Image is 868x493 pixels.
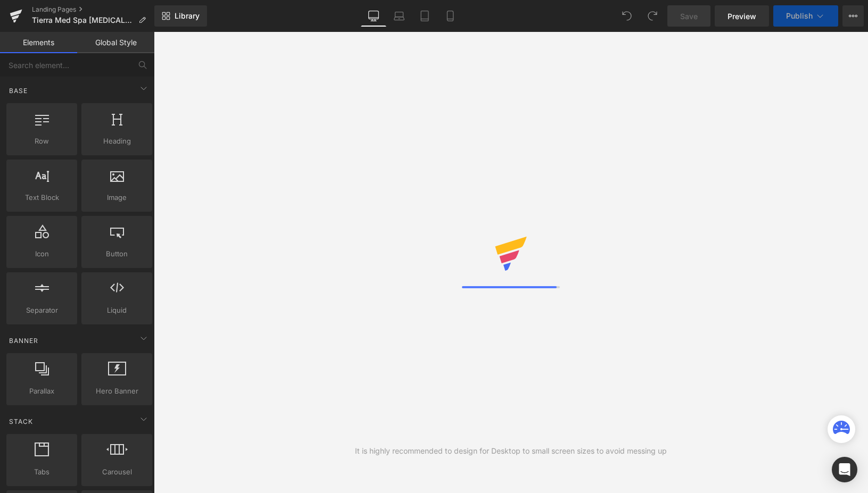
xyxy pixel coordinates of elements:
span: Image [85,192,149,203]
a: Laptop [386,5,412,27]
span: Publish [786,12,813,20]
span: Tabs [10,466,74,478]
span: Button [85,248,149,260]
span: Separator [10,305,74,316]
button: Undo [616,5,638,27]
span: Icon [10,248,74,260]
a: Desktop [361,5,386,27]
span: Hero Banner [85,386,149,397]
button: Redo [642,5,663,27]
a: New Library [154,5,207,27]
a: Tablet [412,5,437,27]
button: More [842,5,864,27]
div: It is highly recommended to design for Desktop to small screen sizes to avoid messing up [355,445,667,457]
span: Heading [85,136,149,147]
div: Open Intercom Messenger [832,457,857,482]
a: Preview [715,5,769,27]
span: Carousel [85,466,149,478]
span: Preview [728,11,756,22]
span: Liquid [85,305,149,316]
span: Save [680,11,698,22]
span: Text Block [10,192,74,203]
span: Stack [8,416,34,427]
span: Tierra Med Spa [MEDICAL_DATA] 99.95/377 [32,16,134,24]
span: Base [8,86,29,96]
button: Publish [773,5,838,27]
a: Mobile [437,5,463,27]
span: Library [175,11,200,21]
span: Parallax [10,386,74,397]
a: Global Style [77,32,154,53]
span: Row [10,136,74,147]
a: Landing Pages [32,5,154,14]
span: Banner [8,336,39,346]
